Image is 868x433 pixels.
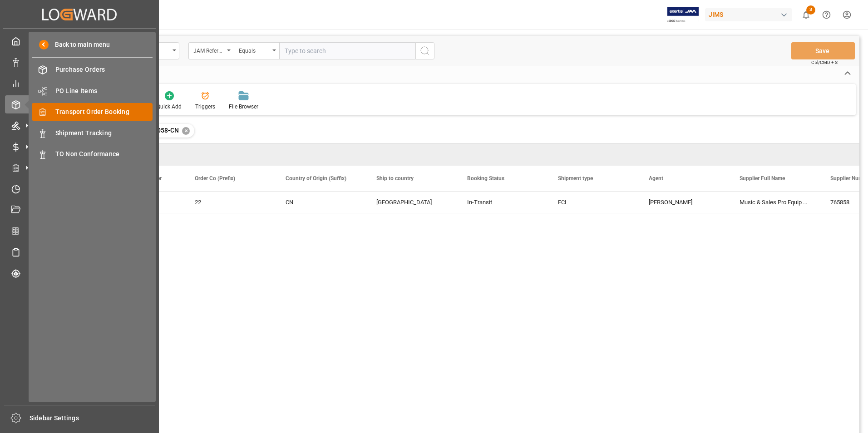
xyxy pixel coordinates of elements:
a: Document Management [5,201,154,219]
span: Purchase Orders [55,65,153,74]
span: Country of Origin (Suffix) [286,175,346,182]
span: Shipment Tracking [55,128,153,138]
div: JIMS [705,8,792,21]
div: Music & Sales Pro Equip GmbH [GEOGRAPHIC_DATA] [729,192,819,213]
span: PO Line Items [55,86,153,96]
div: FCL [558,192,627,213]
div: [PERSON_NAME] [649,192,718,213]
a: Transport Order Booking [32,103,153,121]
span: Ship to country [376,175,414,182]
div: [GEOGRAPHIC_DATA] [376,192,445,213]
span: Sidebar Settings [30,413,155,423]
span: Transport Order Booking [55,107,153,117]
a: TO Non Conformance [32,145,153,163]
span: Back to main menu [49,40,110,49]
button: open menu [234,42,279,59]
a: Sailing Schedules [5,243,154,261]
div: ✕ [182,127,190,135]
button: open menu [188,42,234,59]
div: Triggers [195,103,215,111]
span: Agent [649,175,663,182]
span: TO Non Conformance [55,149,153,159]
a: Tracking Shipment [5,264,154,282]
span: Ctrl/CMD + S [811,59,838,66]
button: search button [415,42,434,59]
input: Type to search [279,42,415,59]
button: JIMS [705,6,796,23]
span: Supplier Full Name [740,175,785,182]
button: Save [791,42,855,59]
div: CN [286,192,355,213]
img: Exertis%20JAM%20-%20Email%20Logo.jpg_1722504956.jpg [667,7,699,23]
span: Order Co (Prefix) [195,175,235,182]
button: show 3 new notifications [796,5,816,25]
span: Shipment type [558,175,593,182]
div: In-Transit [467,192,536,213]
a: PO Line Items [32,82,153,99]
a: My Cockpit [5,32,154,50]
button: Help Center [816,5,837,25]
span: 3 [806,5,815,15]
a: Timeslot Management V2 [5,180,154,197]
div: File Browser [229,103,258,111]
a: My Reports [5,74,154,92]
span: 22-10058-CN [140,127,179,134]
a: CO2 Calculator [5,222,154,240]
div: 22 [195,192,264,213]
a: Shipment Tracking [32,124,153,142]
div: Quick Add [157,103,182,111]
a: Purchase Orders [32,61,153,79]
div: Equals [239,44,270,55]
div: JAM Reference Number [193,44,224,55]
a: Data Management [5,53,154,71]
span: Booking Status [467,175,504,182]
